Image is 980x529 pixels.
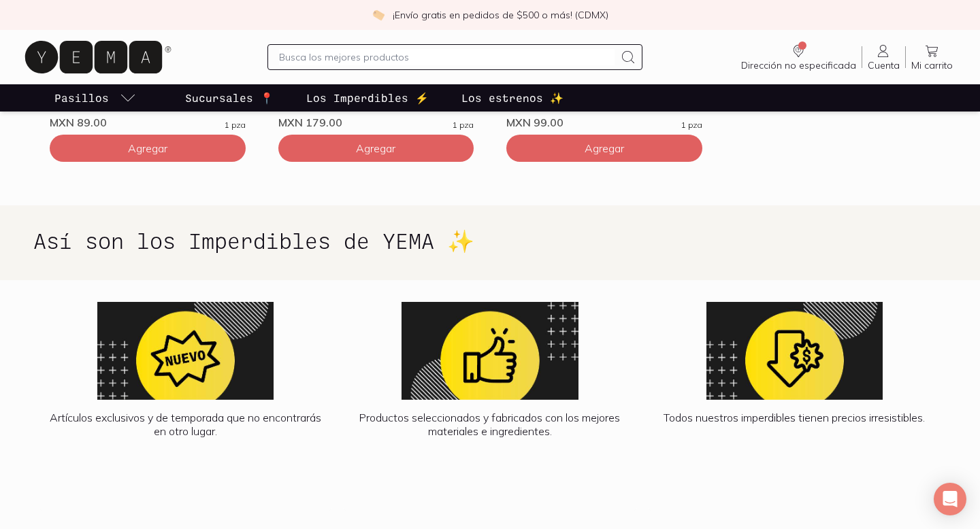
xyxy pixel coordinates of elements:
p: Los estrenos ✨ [461,90,563,106]
p: Productos seleccionados y fabricados con los mejores materiales e ingredientes. [354,411,625,438]
a: Dirección no especificada [736,43,862,71]
a: Cuenta [862,43,905,71]
p: Artículos exclusivos y de temporada que no encontrarás en otro lugar. [50,411,321,438]
p: Todos nuestros imperdibles tienen precios irresistibles. [659,411,930,424]
a: Los estrenos ✨ [459,84,566,112]
span: Dirección no especificada [741,59,856,71]
p: Pasillos [54,90,109,106]
span: 1 pza [453,121,474,129]
span: 1 pza [225,121,246,129]
p: Sucursales 📍 [185,90,274,106]
span: Cuenta [868,59,900,71]
h1: Así son los Imperdibles de YEMA ✨ [33,227,947,253]
p: ¡Envío gratis en pedidos de $500 o más! (CDMX) [393,8,608,22]
input: Busca los mejores productos [279,49,614,65]
a: Mi carrito [906,43,958,71]
span: MXN 179.00 [278,116,342,129]
div: Open Intercom Messenger [934,483,966,515]
span: Agregar [585,141,624,155]
img: check [372,9,385,21]
button: Agregar [278,135,474,162]
a: Los Imperdibles ⚡️ [304,84,431,112]
span: MXN 89.00 [50,116,107,129]
button: Agregar [50,135,246,162]
span: 1 pza [681,121,702,129]
span: Mi carrito [911,59,953,71]
span: Agregar [128,141,167,155]
button: Agregar [506,135,702,162]
p: Los Imperdibles ⚡️ [306,90,429,106]
a: pasillo-todos-link [52,84,139,112]
span: Agregar [356,141,395,155]
a: Sucursales 📍 [182,84,276,112]
span: MXN 99.00 [506,116,563,129]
